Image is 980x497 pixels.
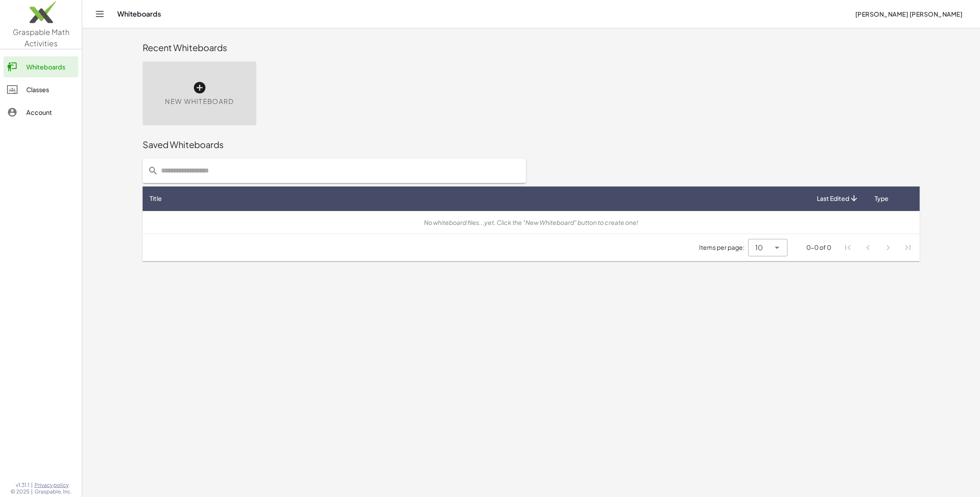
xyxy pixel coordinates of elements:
[150,218,913,227] div: No whiteboard files...yet. Click the "New Whiteboard" button to create one!
[148,166,158,176] i: prepended action
[13,27,70,48] span: Graspable Math Activities
[10,488,29,495] span: © 2025
[93,7,107,21] button: Toggle navigation
[755,242,763,253] span: 10
[26,84,75,95] div: Classes
[817,194,849,203] span: Last Edited
[26,62,75,72] div: Whiteboards
[838,238,918,258] nav: Pagination Navigation
[3,79,78,100] a: Classes
[26,107,75,117] div: Account
[35,488,72,495] span: Graspable, Inc.
[3,102,78,123] a: Account
[699,243,748,252] span: Items per page:
[855,10,962,18] span: [PERSON_NAME] [PERSON_NAME]
[35,482,72,489] a: Privacy policy
[16,482,29,489] span: v1.31.1
[875,194,889,203] span: Type
[31,482,33,489] span: |
[848,6,969,22] button: [PERSON_NAME] [PERSON_NAME]
[806,243,831,252] div: 0-0 of 0
[150,194,162,203] span: Title
[143,138,920,151] div: Saved Whiteboards
[3,56,78,77] a: Whiteboards
[31,488,33,495] span: |
[165,97,234,107] span: New Whiteboard
[143,41,920,54] div: Recent Whiteboards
